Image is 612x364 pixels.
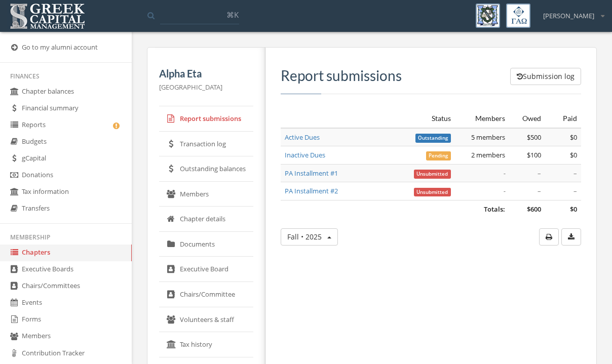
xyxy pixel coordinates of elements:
[226,10,239,20] span: ⌘K
[285,169,338,178] a: PA Installment #1
[285,150,325,159] a: Inactive Dues
[159,307,253,333] a: Volunteers & staff
[415,133,451,142] a: Outstanding
[573,169,577,178] span: –
[503,186,505,195] em: -
[410,109,455,128] th: Status
[570,150,577,159] span: $0
[545,109,581,128] th: Paid
[414,170,451,179] span: Unsubmitted
[543,11,594,21] span: [PERSON_NAME]
[159,82,253,93] p: [GEOGRAPHIC_DATA]
[159,68,253,79] h5: Alpha Eta
[159,207,253,232] a: Chapter details
[159,282,253,307] a: Chairs/Committee
[285,186,338,195] a: PA Installment #2
[281,228,338,246] button: Fall • 2025
[527,205,541,214] span: $600
[510,68,581,85] button: Submission log
[159,156,253,182] a: Outstanding balances
[159,132,253,157] a: Transaction log
[509,109,545,128] th: Owed
[455,109,509,128] th: Members
[471,150,505,159] span: 2 members
[281,200,509,218] td: Totals:
[538,186,541,195] span: –
[159,332,253,357] a: Tax history
[159,232,253,257] a: Documents
[471,133,505,142] span: 5 members
[538,169,541,178] span: –
[414,186,451,195] a: Unsubmitted
[287,232,322,241] span: Fall • 2025
[573,186,577,195] span: –
[159,257,253,282] a: Executive Board
[503,169,505,178] em: -
[527,150,541,159] span: $100
[159,106,253,132] a: Report submissions
[426,150,451,159] a: Pending
[570,133,577,142] span: $0
[527,133,541,142] span: $500
[570,205,577,214] span: $0
[285,133,320,142] a: Active Dues
[537,4,604,21] div: [PERSON_NAME]
[159,182,253,207] a: Members
[414,188,451,197] span: Unsubmitted
[415,134,451,143] span: Outstanding
[281,68,581,84] h3: Report submissions
[414,169,451,178] a: Unsubmitted
[426,151,451,160] span: Pending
